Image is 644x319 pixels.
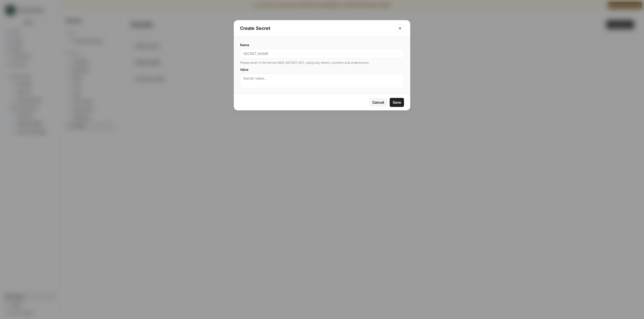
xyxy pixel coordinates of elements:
[243,51,401,56] input: SECRET_NAME
[393,100,401,105] span: Save
[396,24,404,32] button: Close modal
[372,100,384,105] span: Cancel
[240,67,404,72] label: Value
[240,42,404,47] label: Name
[390,98,404,107] button: Save
[369,98,387,107] button: Cancel
[240,60,404,65] div: Please enter in the format AWS_SECRET_KEY, using only letters, numbers and underscores.
[240,25,393,32] h2: Create Secret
